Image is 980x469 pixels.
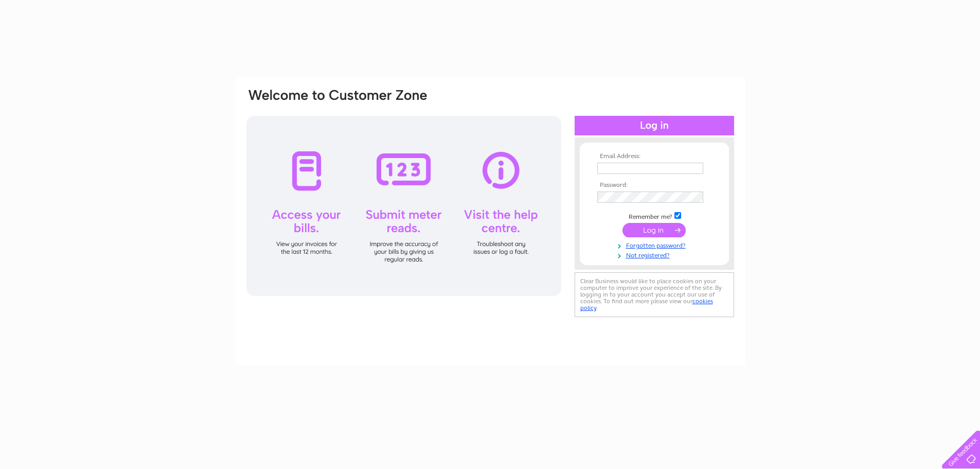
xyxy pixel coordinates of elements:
td: Remember me? [595,211,714,221]
a: cookies policy [580,298,713,311]
div: Clear Business would like to place cookies on your computer to improve your experience of the sit... [575,272,734,317]
input: Submit [622,223,686,237]
a: Forgotten password? [597,240,714,250]
th: Password: [595,182,714,189]
th: Email Address: [595,153,714,160]
a: Not registered? [597,250,714,259]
